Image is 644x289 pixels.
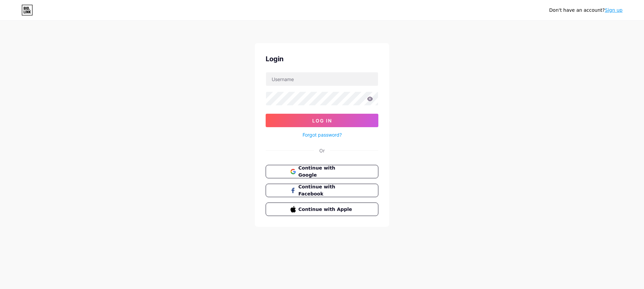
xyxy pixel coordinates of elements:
[549,7,623,14] div: Don't have an account?
[266,165,378,178] button: Continue with Google
[266,203,378,216] button: Continue with Apple
[303,131,342,138] a: Forgot password?
[299,206,354,213] span: Continue with Apple
[312,118,332,123] span: Log In
[266,72,378,86] input: Username
[266,54,378,64] div: Login
[299,165,354,179] span: Continue with Google
[319,147,325,154] div: Or
[266,114,378,127] button: Log In
[266,184,378,197] button: Continue with Facebook
[605,7,623,13] a: Sign up
[299,183,354,197] span: Continue with Facebook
